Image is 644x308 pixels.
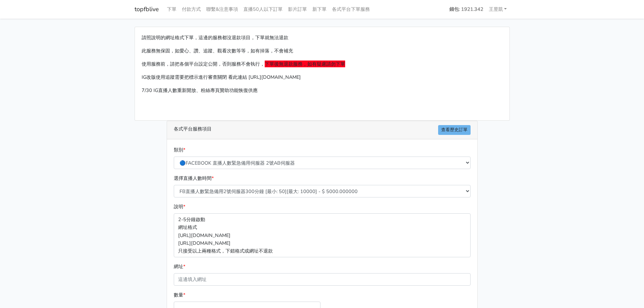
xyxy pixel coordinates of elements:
[142,60,503,68] p: 使用服務前，請把各個平台設定公開，否則服務不會執行，
[164,3,179,16] a: 下單
[142,34,503,42] p: 請照說明的網址格式下單，這邊的服務都沒退款項目，下單就無法退款
[174,273,471,286] input: 這邊填入網址
[179,3,204,16] a: 付款方式
[142,73,503,81] p: IG改版使用追蹤需要把標示進行審查關閉 看此連結 [URL][DOMAIN_NAME]
[174,291,185,299] label: 數量
[486,3,510,16] a: 王昱凱
[310,3,329,16] a: 新下單
[135,3,159,16] a: topfblive
[167,121,477,139] div: 各式平台服務項目
[265,61,345,67] span: 下單後無退款服務，如有疑慮請勿下單
[174,146,185,154] label: 類別
[241,3,285,16] a: 直播50人以下訂單
[438,125,471,135] a: 查看歷史訂單
[142,47,503,55] p: 此服務無保固，如愛心、讚、追蹤、觀看次數等等，如有掉落，不會補充
[142,87,503,94] p: 7/30 IG直播人數重新開放、粉絲專頁贊助功能恢復供應
[174,213,471,257] p: 2-5分鐘啟動 網址格式 [URL][DOMAIN_NAME] [URL][DOMAIN_NAME] 只接受以上兩種格式，下錯格式或網址不退款
[447,3,486,16] a: 錢包: 1921.342
[285,3,310,16] a: 影片訂單
[329,3,373,16] a: 各式平台下單服務
[174,203,185,211] label: 說明
[174,263,185,270] label: 網址
[449,6,483,13] strong: 錢包: 1921.342
[174,174,214,182] label: 選擇直播人數時間
[204,3,241,16] a: 聯繫&注意事項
